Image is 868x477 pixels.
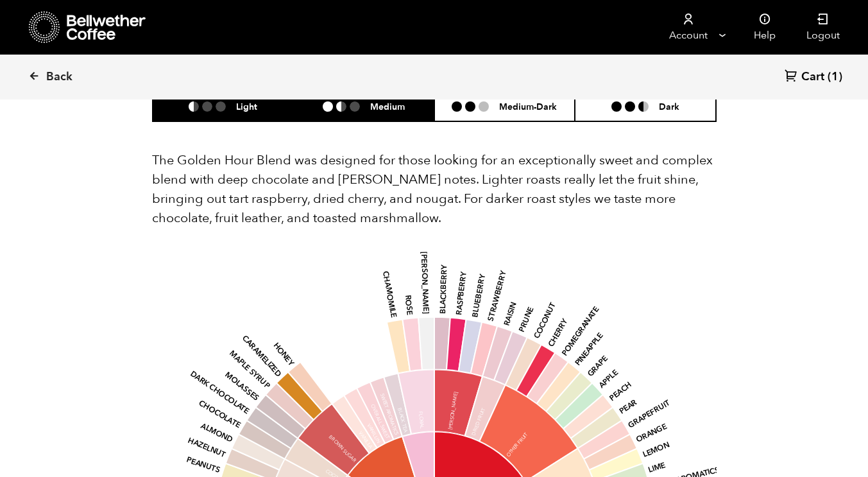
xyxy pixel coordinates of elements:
[785,69,842,86] a: Cart (1)
[801,69,824,85] span: Cart
[152,151,717,228] p: The Golden Hour Blend was designed for those looking for an exceptionally sweet and complex blend...
[659,101,679,112] h6: Dark
[499,101,557,112] h6: Medium-Dark
[828,69,842,85] span: (1)
[236,101,257,112] h6: Light
[46,69,72,85] span: Back
[370,101,405,112] h6: Medium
